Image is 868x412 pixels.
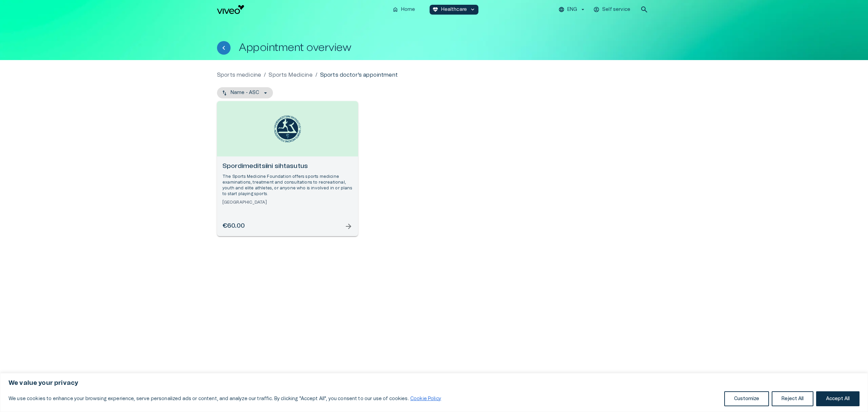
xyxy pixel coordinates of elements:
[217,41,231,55] button: Back
[217,5,387,14] a: Navigate to homepage
[269,71,312,79] a: Sports Medicine
[637,3,651,16] button: open search modal
[816,391,860,406] button: Accept All
[390,5,419,15] button: homeHome
[430,5,479,15] button: ecg_heartHealthcarekeyboard_arrow_down
[401,6,415,13] p: Home
[320,71,398,79] p: Sports doctor's appointment
[640,5,648,14] span: search
[432,6,438,13] span: ecg_heart
[315,71,317,79] p: /
[222,200,353,205] h6: [GEOGRAPHIC_DATA]
[35,5,45,11] span: Help
[410,396,441,401] a: Cookie Policy
[8,395,441,403] p: We use cookies to enhance your browsing experience, serve personalized ads or content, and analyz...
[217,87,273,98] button: Name - ASC
[231,89,259,96] p: Name - ASC
[8,379,860,387] p: We value your privacy
[392,6,398,13] span: home
[724,391,769,406] button: Customize
[441,6,467,13] p: Healthcare
[217,5,244,14] img: Viveo logo
[470,6,476,13] span: keyboard_arrow_down
[274,115,301,143] img: Spordimeditsiini sihtasutus logo
[222,162,353,171] h6: Spordimeditsiini sihtasutus
[592,5,632,15] button: Self service
[567,6,577,13] p: ENG
[217,71,261,79] a: Sports medicine
[557,5,587,15] button: ENG
[602,6,630,13] p: Self service
[344,222,353,230] span: arrow_forward
[239,42,351,54] h1: Appointment overview
[264,71,266,79] p: /
[222,222,245,231] h6: €60.00
[222,174,353,197] p: The Sports Medicine Foundation offers sports medicine examinations, treatment and consultations t...
[772,391,813,406] button: Reject All
[217,101,358,236] a: Open selected supplier available booking dates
